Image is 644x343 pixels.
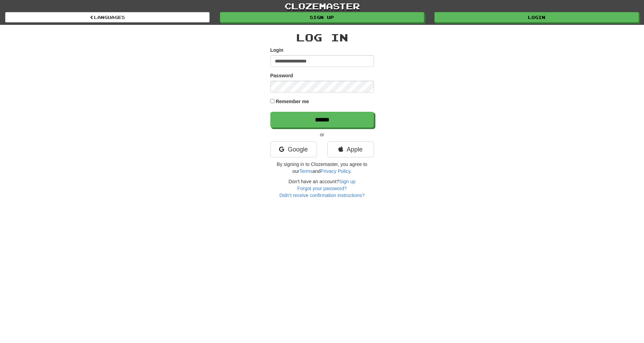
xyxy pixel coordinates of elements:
a: Apple [327,141,374,157]
a: Sign up [339,179,355,184]
a: Google [270,141,317,157]
a: Privacy Policy [320,168,350,174]
a: Didn't receive confirmation instructions? [279,193,365,198]
a: Terms [299,168,313,174]
label: Login [270,47,283,53]
a: Languages [5,12,210,22]
a: Sign up [220,12,424,22]
label: Remember me [276,98,309,105]
div: Don't have an account? [270,178,374,199]
label: Password [270,72,293,79]
h2: Log In [270,32,374,43]
a: Forgot your password? [297,186,347,191]
p: By signing in to Clozemaster, you agree to our and . [270,161,374,175]
p: or [270,131,374,138]
a: Login [434,12,639,22]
